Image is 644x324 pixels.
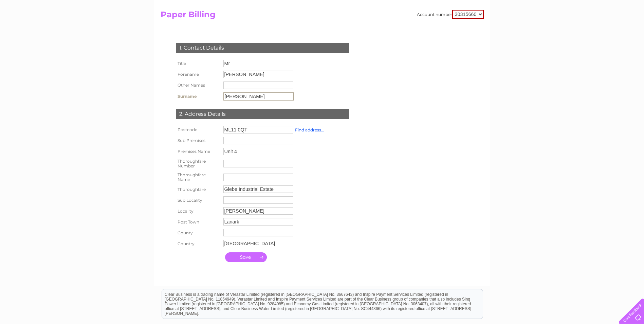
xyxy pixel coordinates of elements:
th: Sub Premises [174,135,222,146]
a: Water [525,29,537,34]
th: Forename [174,69,222,80]
th: County [174,227,222,238]
th: Other Names [174,80,222,91]
th: Thoroughfare Name [174,170,222,184]
th: Postcode [174,124,222,135]
th: Thoroughfare Number [174,157,222,170]
div: 2. Address Details [176,109,349,119]
input: Submit [225,252,267,262]
th: Title [174,58,222,69]
a: Log out [622,29,638,34]
a: Contact [599,29,615,34]
th: Premises Name [174,146,222,157]
div: 1. Contact Details [176,43,349,53]
img: logo.png [22,18,57,38]
a: Telecoms [560,29,581,34]
th: Thoroughfare [174,184,222,195]
a: Energy [541,29,556,34]
a: 0333 014 3131 [516,3,563,12]
a: Find address... [295,127,324,132]
th: Locality [174,205,222,216]
th: Sub Locality [174,195,222,205]
th: Post Town [174,216,222,227]
th: Surname [174,91,222,102]
div: Clear Business is a trading name of Verastar Limited (registered in [GEOGRAPHIC_DATA] No. 3667643... [162,4,483,33]
h2: Paper Billing [161,10,484,23]
a: Blog [585,29,595,34]
th: Country [174,238,222,249]
div: Account number [417,10,484,19]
